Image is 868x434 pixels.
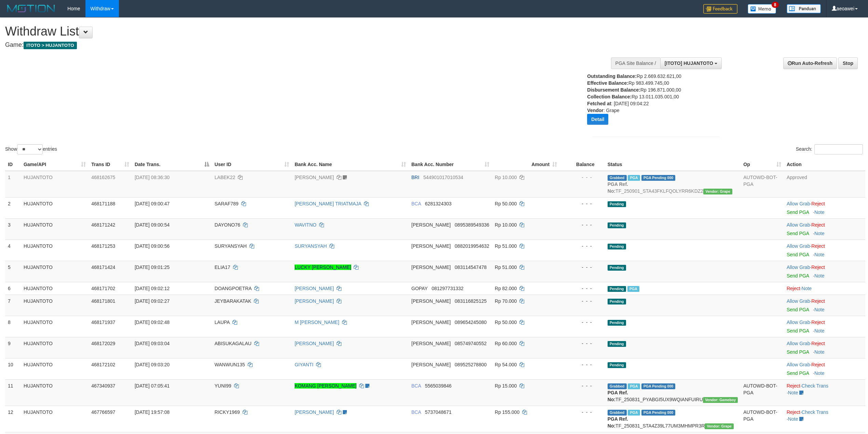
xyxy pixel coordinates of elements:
td: · · [784,406,865,432]
th: Action [784,158,865,171]
th: Trans ID: activate to sort column ascending [89,158,132,171]
span: · [787,201,811,206]
a: Send PGA [787,209,809,215]
a: [PERSON_NAME] [295,341,334,346]
span: ITOTO > HUJANTOTO [24,42,77,49]
th: User ID: activate to sort column ascending [212,158,292,171]
span: BCA [411,383,421,389]
td: · [784,282,865,295]
td: 2 [5,197,21,218]
div: - - - [562,243,602,249]
label: Search: [796,144,863,154]
a: [PERSON_NAME] [295,175,334,180]
td: 1 [5,171,21,198]
a: GIYANTI [295,362,313,367]
span: Rp 50.000 [495,201,517,206]
span: Copy 0882019954632 to clipboard [455,243,489,249]
td: HUJANTOTO [21,358,89,379]
span: Vendor URL: https://settle31.1velocity.biz [705,423,734,429]
td: HUJANTOTO [21,337,89,358]
span: [DATE] 08:36:30 [135,175,169,180]
span: Pending [608,265,626,271]
div: - - - [562,221,602,228]
span: · [787,320,811,325]
span: Marked by aeoserlin [628,410,640,416]
a: Note [802,286,812,291]
span: SARAF789 [215,201,239,206]
span: Copy 5565039846 to clipboard [425,383,451,389]
td: HUJANTOTO [21,295,89,316]
td: HUJANTOTO [21,171,89,198]
a: Check Trans [802,383,829,389]
div: - - - [562,264,602,271]
a: Send PGA [787,370,809,376]
th: Bank Acc. Number: activate to sort column ascending [409,158,492,171]
td: HUJANTOTO [21,282,89,295]
td: HUJANTOTO [21,379,89,406]
span: PGA Pending [641,383,676,389]
span: 468172029 [91,341,115,346]
span: [ITOTO] HUJANTOTO [665,60,713,66]
span: Rp 51.000 [495,265,517,270]
a: Allow Grab [787,298,810,304]
a: Allow Grab [787,320,810,325]
b: Collection Balance: [587,94,632,99]
a: [PERSON_NAME] [295,298,334,304]
a: Reject [811,243,825,249]
td: HUJANTOTO [21,218,89,240]
a: Send PGA [787,273,809,279]
span: Pending [608,362,626,368]
span: [DATE] 19:57:08 [135,409,169,415]
span: LABEK22 [215,175,235,180]
a: Send PGA [787,231,809,236]
span: BCA [411,409,421,415]
a: [PERSON_NAME] [295,409,334,415]
td: · [784,358,865,379]
a: Reject [811,320,825,325]
span: Pending [608,341,626,347]
img: panduan.png [787,4,821,13]
img: Feedback.jpg [703,4,737,14]
span: Pending [608,299,626,304]
td: HUJANTOTO [21,406,89,432]
a: Run Auto-Refresh [783,57,837,69]
th: Date Trans.: activate to sort column descending [132,158,212,171]
th: Bank Acc. Name: activate to sort column ascending [292,158,409,171]
a: Check Trans [802,409,829,415]
a: Note [814,273,825,279]
a: Reject [811,265,825,270]
td: · [784,295,865,316]
span: Copy 6281324303 to clipboard [425,201,451,206]
a: Reject [787,409,800,415]
span: Copy 083114547478 to clipboard [455,265,487,270]
a: Allow Grab [787,265,810,270]
b: Effective Balance: [587,80,628,86]
span: Grabbed [608,383,627,389]
td: · [784,240,865,261]
div: - - - [562,200,602,207]
a: WAVITNO [295,222,316,228]
td: 4 [5,240,21,261]
a: Allow Grab [787,362,810,367]
span: BCA [411,201,421,206]
a: Note [788,390,798,395]
span: JEYBARAKATAK [215,298,252,304]
a: Reject [787,383,800,389]
img: MOTION_logo.png [5,3,57,14]
span: SURYANSYAH [215,243,247,249]
span: [DATE] 09:00:47 [135,201,169,206]
span: Copy 089654245080 to clipboard [455,320,487,325]
a: Allow Grab [787,201,810,206]
td: · [784,337,865,358]
span: DOANGPOETRA [215,286,252,291]
span: 468171242 [91,222,115,228]
span: [PERSON_NAME] [411,243,451,249]
div: - - - [562,340,602,347]
span: 467766597 [91,409,115,415]
span: 468171937 [91,320,115,325]
span: 468171188 [91,201,115,206]
span: [PERSON_NAME] [411,265,451,270]
span: Marked by aeotiara [627,286,639,292]
td: 6 [5,282,21,295]
a: Send PGA [787,307,809,312]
